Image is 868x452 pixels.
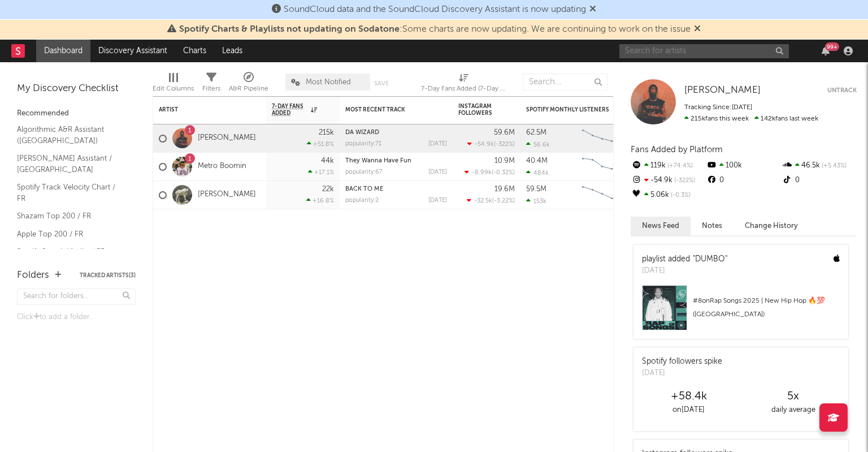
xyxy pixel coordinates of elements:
div: Edit Columns [153,82,194,96]
div: popularity: 2 [345,197,379,204]
div: They Wanna Have Fun [345,158,447,164]
span: -0.32 % [493,170,513,176]
div: 119k [631,158,706,173]
div: Recommended [17,107,136,120]
a: Apple Top 200 / FR [17,228,124,240]
button: Save [374,80,389,87]
div: [DATE] [428,141,447,147]
span: Most Notified [306,79,351,86]
div: DA WIZARD [345,130,447,136]
button: Tracked Artists(3) [80,273,136,278]
div: Click to add a folder. [17,311,136,324]
span: 7-Day Fans Added [272,103,308,117]
div: +17.1 % [308,169,334,176]
a: They Wanna Have Fun [345,158,411,164]
div: Edit Columns [153,68,194,101]
div: 22k [322,186,334,193]
div: +51.8 % [307,140,334,148]
div: 62.5M [526,129,546,136]
div: 7-Day Fans Added (7-Day Fans Added) [421,68,506,101]
div: BACK TO ME [345,186,447,192]
div: popularity: 71 [345,141,381,147]
div: 56.6k [526,141,550,148]
div: Instagram Followers [458,103,498,117]
div: Spotify Monthly Listeners [526,106,611,113]
div: [DATE] [642,265,727,277]
input: Search... [523,74,607,91]
div: 10.9M [494,157,515,165]
div: ( ) [465,169,515,176]
span: -8.99k [472,170,492,176]
div: 40.4M [526,157,548,165]
button: Notes [691,217,734,235]
a: [PERSON_NAME] [198,190,256,200]
div: daily average [741,403,845,417]
a: Leads [214,40,250,62]
a: Dashboard [36,40,90,62]
span: [PERSON_NAME] [684,85,761,95]
div: +58.4k [636,390,741,403]
div: A&R Pipeline [229,82,268,96]
span: Spotify Charts & Playlists not updating on Sodatone [179,25,400,34]
div: 46.5k [782,158,857,173]
span: -0.3 % [669,192,691,199]
button: Untrack [827,85,857,96]
a: DA WIZARD [345,130,379,136]
div: My Discovery Checklist [17,82,136,96]
div: A&R Pipeline [229,68,268,101]
a: Spotify Track Velocity Chart / FR [17,181,124,204]
button: Change History [734,217,809,235]
div: 153k [526,197,546,205]
span: -54.9k [475,141,494,148]
div: 7-Day Fans Added (7-Day Fans Added) [421,82,506,96]
span: Tracking Since: [DATE] [684,104,752,111]
svg: Chart title [577,181,628,209]
div: 5.06k [631,188,706,203]
div: Folders [17,269,49,282]
svg: Chart title [577,124,628,153]
input: Search for folders... [17,289,136,305]
a: Algorithmic A&R Assistant ([GEOGRAPHIC_DATA]) [17,123,124,147]
span: 142k fans last week [684,115,818,122]
div: 59.5M [526,186,546,193]
div: ( ) [467,140,515,148]
div: 5 x [741,390,845,403]
div: Filters [202,68,220,101]
div: 44k [321,157,334,165]
span: Dismiss [589,5,596,14]
span: -322 % [672,178,695,184]
a: Discovery Assistant [90,40,175,62]
input: Search for artists [619,44,789,58]
span: -3.22 % [494,198,513,204]
div: +16.8 % [306,197,334,204]
div: 0 [706,173,781,188]
div: popularity: 67 [345,169,383,175]
a: Metro Boomin [198,162,246,171]
div: 99 + [825,42,839,51]
span: : Some charts are now updating. We are continuing to work on the issue [179,25,691,34]
div: Filters [202,82,220,96]
a: Spotify Search Virality / FR [17,246,124,258]
span: -322 % [496,141,513,148]
div: 19.6M [494,186,515,193]
div: Spotify followers spike [642,356,722,368]
a: [PERSON_NAME] [198,134,256,143]
div: 484k [526,169,549,177]
span: Dismiss [694,25,701,34]
div: ( ) [467,197,515,204]
a: Shazam Top 200 / FR [17,210,124,222]
svg: Chart title [577,153,628,181]
div: playlist added [642,253,727,265]
div: -54.9k [631,173,706,188]
div: Most Recent Track [345,106,430,113]
div: 0 [782,173,857,188]
button: 99+ [822,46,830,55]
div: 215k [319,129,334,136]
div: [DATE] [428,197,447,204]
div: [DATE] [642,368,722,379]
a: [PERSON_NAME] [684,85,761,96]
a: Charts [175,40,214,62]
a: "DUMBO" [693,255,727,263]
span: SoundCloud data and the SoundCloud Discovery Assistant is now updating [284,5,586,14]
a: [PERSON_NAME] Assistant / [GEOGRAPHIC_DATA] [17,152,124,175]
